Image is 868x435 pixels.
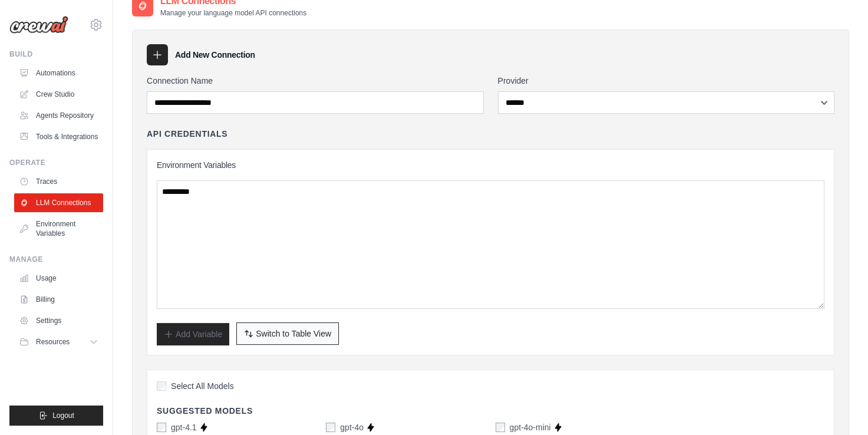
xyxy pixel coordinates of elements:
[9,255,103,264] div: Manage
[157,381,166,391] input: Select All Models
[171,380,234,392] span: Select All Models
[326,423,335,432] input: gpt-4o
[175,49,255,61] h3: Add New Connection
[340,421,364,433] label: gpt-4o
[52,411,74,420] span: Logout
[147,128,227,140] h4: API Credentials
[157,423,166,432] input: gpt-4.1
[36,337,70,347] span: Resources
[14,290,103,309] a: Billing
[14,127,103,146] a: Tools & Integrations
[496,423,505,432] input: gpt-4o-mini
[9,50,103,59] div: Build
[171,421,197,433] label: gpt-4.1
[236,322,339,345] button: Switch to Table View
[9,406,103,426] button: Logout
[157,159,824,171] h3: Environment Variables
[14,106,103,125] a: Agents Repository
[157,405,824,417] h4: Suggested Models
[9,158,103,167] div: Operate
[14,215,103,243] a: Environment Variables
[9,16,68,34] img: Logo
[160,8,306,18] p: Manage your language model API connections
[157,323,229,345] button: Add Variable
[498,75,835,87] label: Provider
[14,311,103,330] a: Settings
[14,64,103,83] a: Automations
[510,421,551,433] label: gpt-4o-mini
[14,193,103,212] a: LLM Connections
[14,85,103,104] a: Crew Studio
[147,75,484,87] label: Connection Name
[14,332,103,351] button: Resources
[256,328,331,340] span: Switch to Table View
[14,269,103,288] a: Usage
[14,172,103,191] a: Traces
